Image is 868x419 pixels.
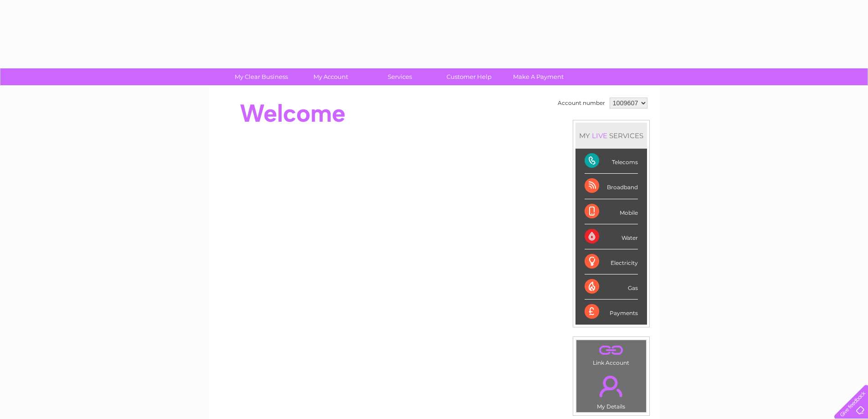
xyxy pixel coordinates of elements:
div: Payments [585,300,638,324]
div: Water [585,224,638,249]
td: My Details [576,368,647,413]
div: Electricity [585,249,638,274]
a: Make A Payment [501,68,576,85]
a: Customer Help [431,68,507,85]
div: MY SERVICES [575,123,647,149]
div: Telecoms [585,149,638,174]
td: Account number [555,95,607,111]
div: LIVE [590,131,609,140]
a: . [579,370,644,402]
div: Mobile [585,199,638,224]
a: My Clear Business [224,68,299,85]
a: My Account [293,68,368,85]
a: Services [362,68,437,85]
a: . [579,342,644,358]
div: Gas [585,274,638,300]
div: Broadband [585,174,638,199]
td: Link Account [576,340,647,368]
